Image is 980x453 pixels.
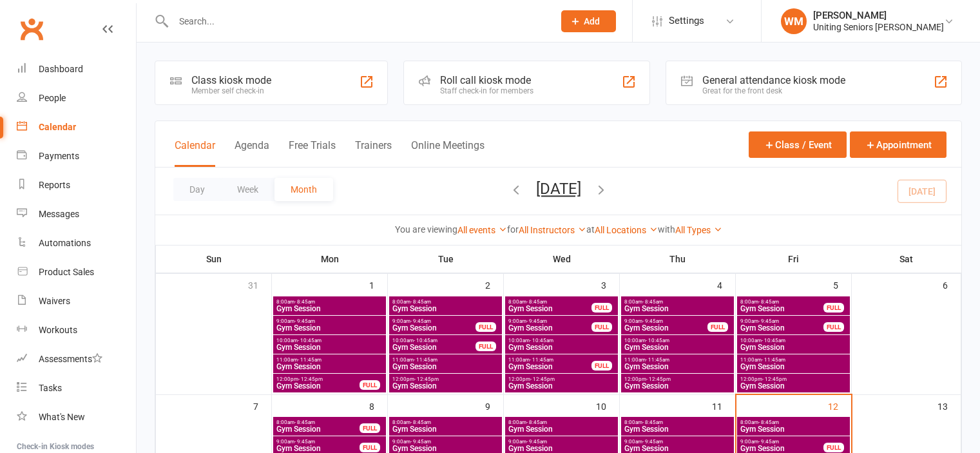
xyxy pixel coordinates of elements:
[591,303,612,313] div: FULL
[276,425,360,433] span: Gym Session
[536,180,581,198] button: [DATE]
[758,299,779,305] span: - 8:45am
[740,376,847,382] span: 12:00pm
[624,305,731,313] span: Gym Session
[392,357,499,363] span: 11:00am
[410,419,431,425] span: - 8:45am
[276,324,383,332] span: Gym Session
[17,113,136,142] a: Calendar
[440,74,533,86] div: Roll call kiosk mode
[740,425,847,433] span: Gym Session
[852,246,961,273] th: Sat
[173,178,221,201] button: Day
[276,357,383,363] span: 11:00am
[175,139,215,167] button: Calendar
[39,151,79,161] div: Payments
[414,357,437,363] span: - 11:45am
[508,376,615,382] span: 12:00pm
[762,357,785,363] span: - 11:45am
[658,224,675,235] strong: with
[758,318,779,324] span: - 9:45am
[530,338,553,343] span: - 10:45am
[620,246,736,273] th: Thu
[740,299,824,305] span: 8:00am
[360,380,380,390] div: FULL
[526,318,547,324] span: - 9:45am
[530,357,553,363] span: - 11:45am
[39,383,62,393] div: Tasks
[507,224,519,235] strong: for
[526,299,547,305] span: - 8:45am
[17,287,136,316] a: Waivers
[392,363,499,371] span: Gym Session
[276,299,383,305] span: 8:00am
[561,10,616,32] button: Add
[39,238,91,248] div: Automations
[823,303,844,313] div: FULL
[669,6,704,35] span: Settings
[17,374,136,403] a: Tasks
[675,225,722,235] a: All Types
[289,139,336,167] button: Free Trials
[276,305,383,313] span: Gym Session
[369,395,387,416] div: 8
[740,439,824,445] span: 9:00am
[392,425,499,433] span: Gym Session
[762,338,785,343] span: - 10:45am
[39,267,94,277] div: Product Sales
[646,357,669,363] span: - 11:45am
[504,246,620,273] th: Wed
[624,343,731,351] span: Gym Session
[17,142,136,171] a: Payments
[740,382,847,390] span: Gym Session
[276,318,383,324] span: 9:00am
[276,419,360,425] span: 8:00am
[508,439,615,445] span: 9:00am
[476,322,496,332] div: FULL
[702,86,845,95] div: Great for the front desk
[274,178,333,201] button: Month
[740,357,847,363] span: 11:00am
[624,425,731,433] span: Gym Session
[276,343,383,351] span: Gym Session
[17,171,136,200] a: Reports
[17,200,136,229] a: Messages
[39,209,79,219] div: Messages
[276,338,383,343] span: 10:00am
[392,419,499,425] span: 8:00am
[586,224,595,235] strong: at
[526,439,547,445] span: - 9:45am
[740,343,847,351] span: Gym Session
[276,445,360,452] span: Gym Session
[276,439,360,445] span: 9:00am
[624,445,731,452] span: Gym Session
[360,443,380,452] div: FULL
[410,299,431,305] span: - 8:45am
[15,13,48,45] a: Clubworx
[624,376,731,382] span: 12:00pm
[294,299,315,305] span: - 8:45am
[758,439,779,445] span: - 9:45am
[39,64,83,74] div: Dashboard
[294,439,315,445] span: - 9:45am
[395,224,457,235] strong: You are viewing
[781,8,807,34] div: WM
[740,445,824,452] span: Gym Session
[740,318,824,324] span: 9:00am
[591,322,612,332] div: FULL
[828,395,851,416] div: 12
[813,10,944,21] div: [PERSON_NAME]
[298,357,322,363] span: - 11:45am
[813,21,944,33] div: Uniting Seniors [PERSON_NAME]
[410,318,431,324] span: - 9:45am
[414,376,439,382] span: - 12:45pm
[392,324,476,332] span: Gym Session
[17,229,136,258] a: Automations
[526,419,547,425] span: - 8:45am
[39,122,76,132] div: Calendar
[392,305,499,313] span: Gym Session
[624,357,731,363] span: 11:00am
[850,131,946,158] button: Appointment
[17,258,136,287] a: Product Sales
[519,225,586,235] a: All Instructors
